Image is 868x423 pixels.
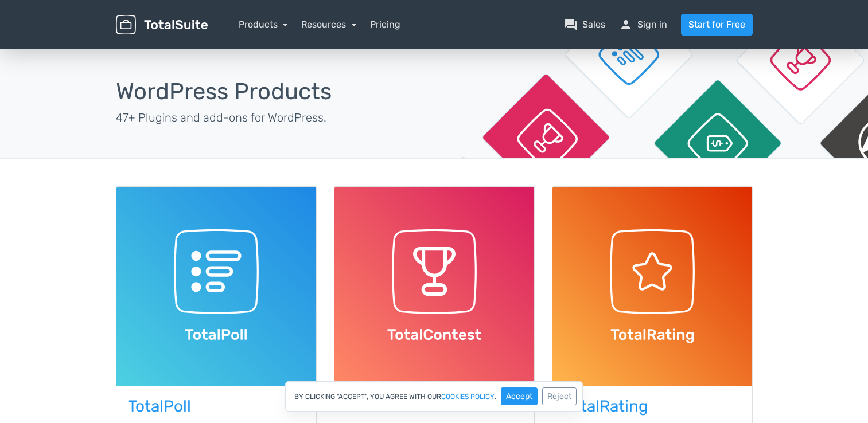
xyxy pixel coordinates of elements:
img: TotalPoll WordPress Plugin [116,187,316,386]
a: Pricing [370,18,400,32]
a: Start for Free [681,14,753,36]
img: TotalRating WordPress Plugin [552,187,752,386]
h3: TotalPoll WordPress Plugin [128,398,305,416]
a: Products [239,19,288,30]
img: TotalContest WordPress Plugin [334,187,534,386]
button: Reject [542,387,577,405]
div: By clicking "Accept", you agree with our . [285,381,583,412]
h3: TotalContest WordPress Plugin [346,398,523,416]
img: TotalSuite for WordPress [116,15,208,35]
h1: WordPress Products [116,79,426,104]
h3: TotalRating WordPress Plugin [564,398,741,416]
a: question_answerSales [564,18,605,32]
a: Resources [301,19,356,30]
p: 47+ Plugins and add-ons for WordPress. [116,109,426,126]
span: person [619,18,633,32]
button: Accept [501,387,538,405]
span: question_answer [564,18,578,32]
a: personSign in [619,18,667,32]
a: cookies policy [441,393,495,400]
